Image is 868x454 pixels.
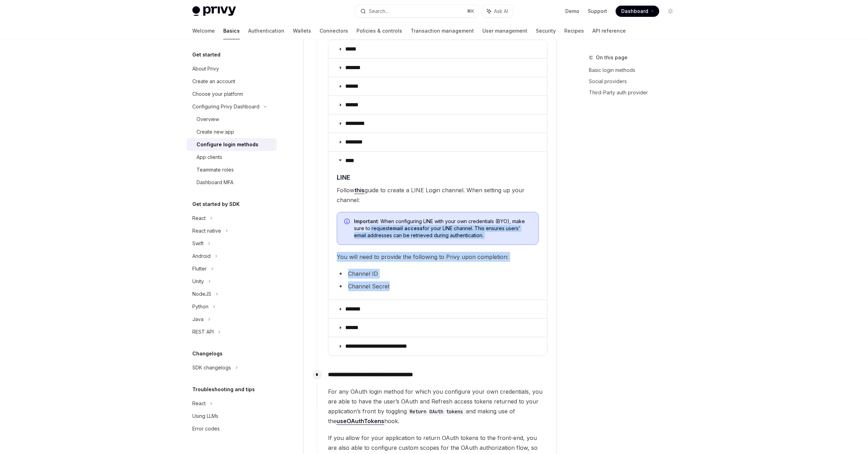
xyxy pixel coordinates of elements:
[192,363,231,372] div: SDK changelogs
[187,113,277,126] a: Overview
[344,219,351,226] svg: Info
[192,277,204,286] div: Unity
[187,75,277,88] a: Create an account
[369,7,388,15] div: Search...
[293,22,311,39] a: Wallets
[192,265,207,273] div: Flutter
[596,53,628,62] span: On this page
[411,22,474,39] a: Transaction management
[192,214,206,222] div: React
[589,65,682,76] a: Basic login methods
[197,115,219,123] div: Overview
[565,8,579,15] a: Demo
[192,425,220,433] div: Error codes
[354,218,531,239] span: : When configuring LINE with your own credentials (BYO), make sure to request for your LINE chann...
[390,225,423,231] strong: email access
[192,239,204,248] div: Swift
[192,290,211,298] div: NodeJS
[187,88,277,100] a: Choose your platform
[467,8,474,14] span: ⌘ K
[187,176,277,189] a: Dashboard MFA
[192,200,240,208] h5: Get started by SDK
[337,173,351,182] span: LINE
[192,252,211,260] div: Android
[592,22,626,39] a: API reference
[192,227,221,235] div: React native
[328,387,547,426] span: For any OAuth login method for which you configure your own credentials, you are able to have the...
[192,412,218,420] div: Using LLMs
[192,65,219,73] div: About Privy
[589,76,682,87] a: Social providers
[192,302,208,311] div: Python
[187,151,277,163] a: App clients
[192,399,206,408] div: React
[482,5,513,18] button: Ask AI
[320,22,348,39] a: Connectors
[197,166,234,174] div: Teammate roles
[355,5,478,18] button: Search...⌘K
[564,22,584,39] a: Recipes
[354,218,378,224] strong: Important
[354,187,365,194] a: this
[665,6,676,17] button: Toggle dark mode
[192,77,235,86] div: Create an account
[187,126,277,138] a: Create new app
[407,408,466,415] code: Return OAuth tokens
[482,22,527,39] a: User management
[192,328,214,336] div: REST API
[187,138,277,151] a: Configure login methods
[192,22,215,39] a: Welcome
[187,410,277,422] a: Using LLMs
[223,22,240,39] a: Basics
[192,51,220,59] h5: Get started
[536,22,556,39] a: Security
[187,163,277,176] a: Teammate roles
[197,153,222,161] div: App clients
[197,128,234,136] div: Create new app
[337,185,539,205] span: Follow guide to create a LINE Login channel. When setting up your channel:
[192,6,236,16] img: light logo
[187,422,277,435] a: Error codes
[494,8,508,15] span: Ask AI
[337,252,539,262] span: You will need to provide the following to Privy upon completion:
[328,151,547,300] details: ****Navigate to headerLINEFollowthisguide to create a LINE Login channel. When setting up your ch...
[356,22,402,39] a: Policies & controls
[336,418,384,425] a: useOAuthTokens
[192,90,243,98] div: Choose your platform
[192,349,223,358] h5: Changelogs
[337,281,539,291] li: Channel Secret
[337,269,539,279] li: Channel ID
[192,102,259,111] div: Configuring Privy Dashboard
[192,385,255,394] h5: Troubleshooting and tips
[621,8,648,15] span: Dashboard
[589,87,682,98] a: Third-Party auth provider
[588,8,607,15] a: Support
[192,315,204,323] div: Java
[197,178,233,187] div: Dashboard MFA
[197,140,258,149] div: Configure login methods
[616,6,659,17] a: Dashboard
[248,22,284,39] a: Authentication
[187,62,277,75] a: About Privy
